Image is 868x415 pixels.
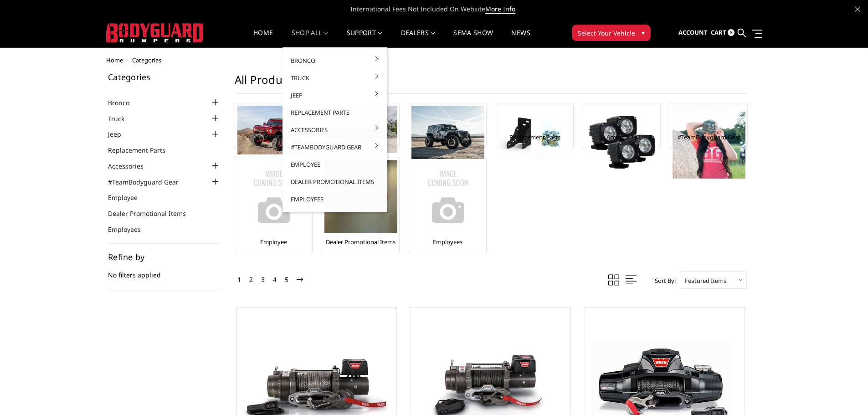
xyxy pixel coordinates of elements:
a: Dealers [401,30,436,47]
a: Accessories [108,161,155,171]
a: 2 [247,274,255,285]
span: Account [678,28,708,36]
a: Dealer Promotional Items [286,173,384,190]
a: 3 [259,274,267,285]
a: #TeamBodyguard Gear [678,133,740,141]
a: Account [678,20,708,45]
img: BODYGUARD BUMPERS [106,23,204,42]
span: Categories [132,56,161,64]
a: Dealer Promotional Items [326,238,395,246]
a: Jeep [286,87,384,104]
button: Select Your Vehicle [572,25,651,41]
img: No Image [411,160,484,233]
a: shop all [292,30,329,47]
a: Employee [286,156,384,173]
h1: All Products [235,73,747,94]
div: No filters applied [108,253,221,289]
h5: Refine by [108,253,221,261]
a: Support [347,30,383,47]
a: Truck [286,69,384,87]
a: Replacement Parts [108,145,177,155]
a: Employee [260,238,287,246]
a: #TeamBodyguard Gear [286,138,384,156]
a: Cart 8 [711,20,734,45]
a: Employees [108,225,152,234]
a: News [511,30,530,47]
a: Replacement Parts [509,133,560,141]
span: 8 [728,29,734,36]
a: Truck [108,114,136,123]
span: Cart [711,28,726,36]
a: Employee [108,193,149,202]
a: Jeep [108,129,133,139]
a: Home [106,56,123,64]
span: Select Your Vehicle [578,28,635,38]
a: 5 [282,274,291,285]
a: Accessories [606,133,637,141]
a: #TeamBodyguard Gear [108,177,190,187]
a: 1 [235,274,243,285]
label: Sort By: [650,274,676,287]
a: Employees [433,238,462,246]
span: ▾ [642,28,645,37]
a: Home [253,30,273,47]
a: More Info [485,5,515,14]
a: 4 [271,274,279,285]
a: Bronco [264,133,283,141]
a: Accessories [286,121,384,138]
a: Dealer Promotional Items [108,209,197,218]
a: Bronco [108,98,141,108]
a: No Image [411,160,484,233]
a: Replacement Parts [286,104,384,121]
a: Jeep [442,133,453,141]
h5: Categories [108,73,221,81]
a: Employees [286,190,384,208]
img: No Image [237,160,310,233]
a: SEMA Show [453,30,493,47]
a: Bronco [286,52,384,69]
